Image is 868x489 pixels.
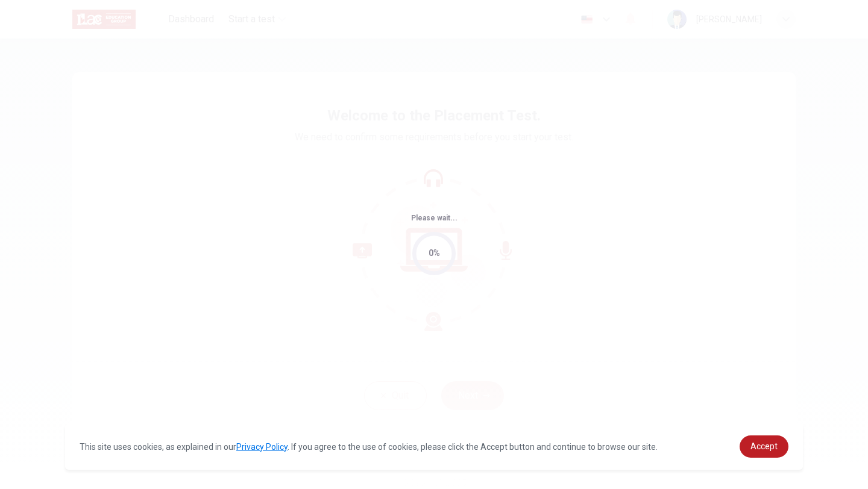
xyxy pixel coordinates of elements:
[750,441,778,451] span: Accept
[411,214,458,222] span: Please wait...
[740,435,788,458] a: dismiss cookie message
[429,246,440,260] div: 0%
[65,423,803,470] div: cookieconsent
[236,442,288,452] a: Privacy Policy
[80,442,658,452] span: This site uses cookies, as explained in our . If you agree to the use of cookies, please click th...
